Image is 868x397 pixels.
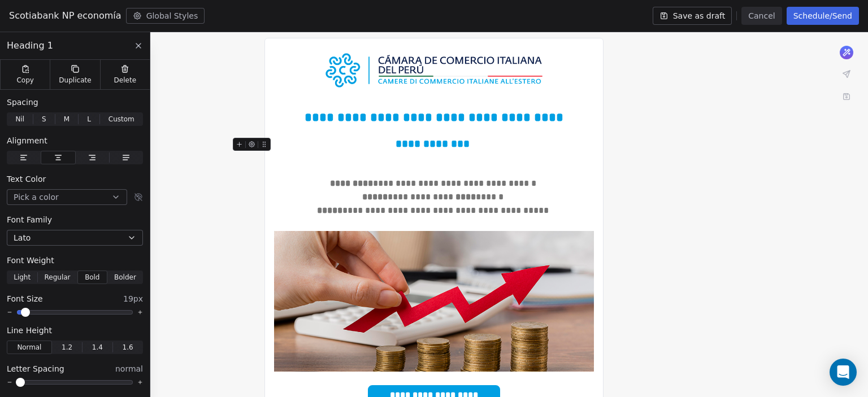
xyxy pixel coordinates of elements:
span: M [64,114,70,124]
span: Letter Spacing [7,363,64,374]
span: L [87,114,91,124]
span: Bolder [114,272,136,282]
span: 19px [123,293,143,304]
span: Text Color [7,173,46,185]
span: Scotiabank NP economía [9,9,121,23]
span: 1.6 [123,342,133,352]
span: Light [14,272,31,282]
span: Delete [114,76,137,85]
span: normal [115,363,143,374]
span: S [42,114,46,124]
div: Open Intercom Messenger [830,359,857,386]
span: Line Height [7,325,52,336]
span: 1.4 [92,342,103,352]
span: Alignment [7,135,47,146]
span: Regular [45,272,71,282]
span: Nil [15,114,24,124]
span: Spacing [7,97,38,108]
span: Heading 1 [7,39,53,53]
span: Lato [14,232,31,243]
span: Font Size [7,293,43,304]
span: Font Family [7,214,52,225]
span: Font Weight [7,255,54,266]
button: Schedule/Send [787,7,859,25]
span: Copy [16,76,34,85]
button: Cancel [741,7,782,25]
button: Pick a color [7,189,127,205]
span: Custom [108,114,134,124]
span: Duplicate [59,76,91,85]
span: 1.2 [62,342,72,352]
button: Global Styles [126,8,205,24]
button: Save as draft [653,7,732,25]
